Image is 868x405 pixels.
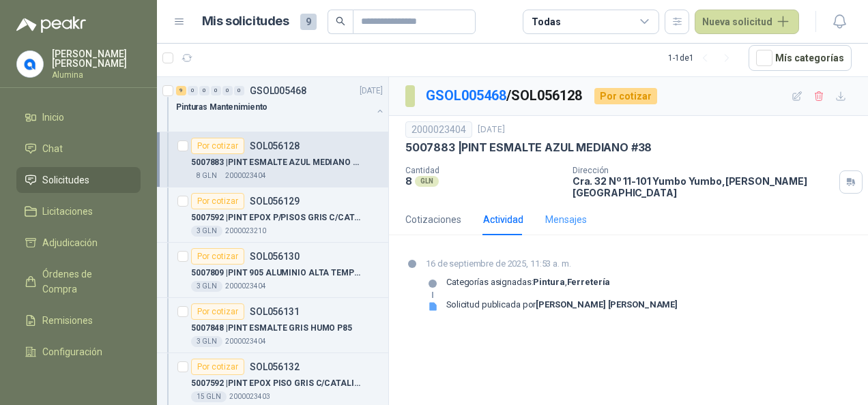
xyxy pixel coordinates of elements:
p: SOL056129 [250,196,300,206]
p: Cantidad [405,166,562,175]
a: Inicio [16,104,141,130]
p: [PERSON_NAME] [PERSON_NAME] [52,49,141,68]
div: 0 [188,86,198,95]
div: 0 [222,86,233,95]
a: Remisiones [16,307,141,333]
a: GSOL005468 [426,87,506,104]
div: Solicitud publicada por [446,299,678,310]
p: 5007883 | PINT ESMALTE AZUL MEDIANO #38 [191,156,361,169]
p: Dirección [573,166,834,175]
p: SOL056130 [250,252,300,261]
div: Por cotizar [594,88,657,104]
p: SOL056128 [250,141,300,151]
p: SOL056132 [250,362,300,372]
div: 1 - 1 de 1 [668,47,738,69]
div: Por cotizar [191,138,244,154]
p: 8 [405,175,412,187]
a: 9 0 0 0 0 0 GSOL005468[DATE] Pinturas Mantenimiento [176,82,386,126]
span: 9 [300,14,317,30]
a: Chat [16,136,141,162]
a: Manuales y ayuda [16,370,141,396]
button: Nueva solicitud [695,10,799,34]
p: 2000023404 [225,281,266,292]
strong: Ferretería [567,277,611,287]
div: Por cotizar [191,359,244,375]
div: 15 GLN [191,391,227,402]
p: 5007848 | PINT ESMALTE GRIS HUMO P85 [191,322,352,335]
span: Configuración [42,344,102,359]
div: 0 [211,86,221,95]
div: 3 GLN [191,281,222,292]
div: 3 GLN [191,226,222,237]
span: Solicitudes [42,172,89,187]
span: Órdenes de Compra [42,267,128,297]
p: Categorías asignadas: , [446,277,610,288]
p: Pinturas Mantenimiento [176,101,267,114]
a: Por cotizarSOL0561315007848 |PINT ESMALTE GRIS HUMO P853 GLN2000023404 [157,298,388,353]
div: 9 [176,86,186,95]
p: 16 de septiembre de 2025, 11:53 a. m. [426,257,678,271]
span: Licitaciones [42,204,93,219]
a: Por cotizarSOL0561305007809 |PINT 905 ALUMINIO ALTA TEMPERATURA 700°3 GLN2000023404 [157,243,388,298]
a: Solicitudes [16,167,141,193]
strong: [PERSON_NAME] [PERSON_NAME] [536,299,678,310]
p: Cra. 32 Nº 11-101 Yumbo Yumbo , [PERSON_NAME][GEOGRAPHIC_DATA] [573,175,834,198]
p: / SOL056128 [426,85,583,106]
p: 2000023210 [225,226,266,237]
a: Por cotizarSOL0561295007592 |PINT EPOX P/PISOS GRIS C/CATALIZ+DISOLV3 GLN2000023210 [157,187,388,243]
p: 5007592 | PINT EPOX PISO GRIS C/CATALIZ+DISOLV [191,377,361,390]
a: Órdenes de Compra [16,261,141,302]
p: Alumina [52,71,141,79]
div: Por cotizar [191,303,244,320]
div: Actividad [483,212,523,227]
span: Adjudicación [42,235,98,250]
div: 2000023404 [405,121,472,138]
div: 8 GLN [191,170,222,181]
div: 3 GLN [191,336,222,347]
p: 5007809 | PINT 905 ALUMINIO ALTA TEMPERATURA 700° [191,267,361,280]
p: 2000023403 [229,391,270,402]
a: Por cotizarSOL0561285007883 |PINT ESMALTE AZUL MEDIANO #388 GLN2000023404 [157,132,388,187]
p: 5007592 | PINT EPOX P/PISOS GRIS C/CATALIZ+DISOLV [191,211,361,224]
a: Licitaciones [16,198,141,224]
span: Inicio [42,110,64,125]
button: Mís categorías [749,45,852,71]
p: [DATE] [360,85,383,97]
p: 2000023404 [225,336,266,347]
p: 5007883 | PINT ESMALTE AZUL MEDIANO #38 [405,140,652,155]
p: GSOL005468 [250,86,306,95]
div: Por cotizar [191,248,244,265]
a: Adjudicación [16,230,141,256]
p: 2000023404 [225,170,266,181]
strong: Pintura [533,277,564,287]
span: Chat [42,141,63,156]
span: Remisiones [42,313,93,328]
div: 0 [234,86,244,95]
a: Configuración [16,339,141,365]
h1: Mis solicitudes [202,12,289,31]
p: [DATE] [478,123,505,136]
img: Company Logo [17,51,43,77]
span: search [336,16,345,26]
div: Mensajes [545,212,587,227]
div: 0 [199,86,209,95]
p: SOL056131 [250,307,300,316]
img: Logo peakr [16,16,86,33]
div: GLN [415,176,439,187]
div: Cotizaciones [405,212,461,227]
div: Todas [532,14,560,29]
div: Por cotizar [191,193,244,209]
